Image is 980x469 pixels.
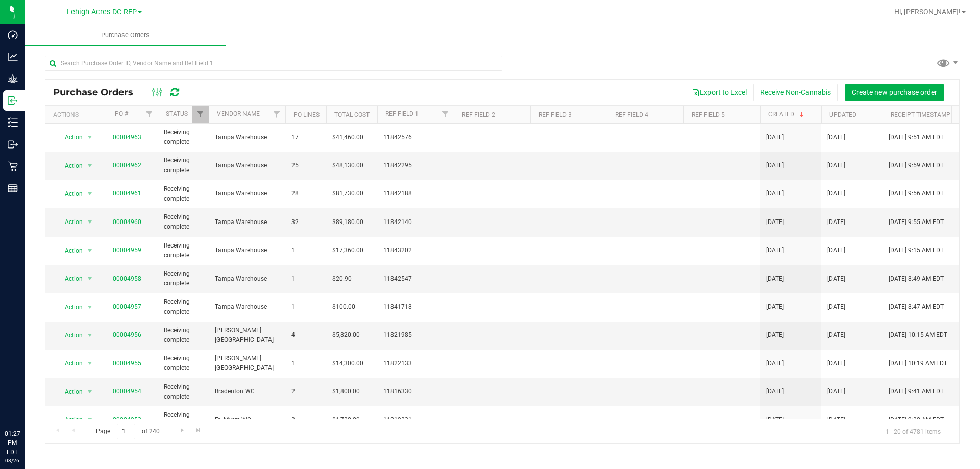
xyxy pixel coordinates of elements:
span: Ft. Myers WC [215,415,279,425]
span: [PERSON_NAME][GEOGRAPHIC_DATA] [215,326,279,345]
a: 00004960 [113,218,141,226]
span: Receiving complete [164,297,203,316]
span: 28 [291,189,320,199]
span: Action [56,356,83,371]
span: select [84,328,96,342]
span: Action [56,130,83,144]
span: [DATE] 10:15 AM EDT [889,330,947,340]
inline-svg: Analytics [8,52,18,62]
span: Receiving complete [164,128,203,147]
span: Action [56,413,83,427]
span: Action [56,300,83,314]
a: Status [166,110,188,117]
span: Receiving complete [164,184,203,204]
span: Receiving complete [164,382,203,402]
span: [DATE] [827,415,845,425]
a: Filter [192,106,209,123]
span: $5,820.00 [332,330,360,340]
button: Export to Excel [685,84,753,101]
span: [PERSON_NAME][GEOGRAPHIC_DATA] [215,354,279,373]
span: Tampa Warehouse [215,274,279,284]
span: [DATE] 8:47 AM EDT [889,302,944,312]
a: 00004961 [113,190,141,197]
span: [DATE] 9:56 AM EDT [889,189,944,199]
span: [DATE] 9:59 AM EDT [889,161,944,170]
a: 00004962 [113,162,141,169]
span: 32 [291,217,320,227]
a: 00004953 [113,416,141,424]
span: Page of 240 [87,424,168,439]
a: Filter [141,106,158,123]
span: 1 [291,245,320,255]
span: Receiving complete [164,354,203,373]
span: select [84,159,96,173]
a: 00004958 [113,275,141,282]
inline-svg: Inbound [8,95,18,106]
span: [DATE] [766,359,784,368]
span: 11842140 [383,217,448,227]
span: $17,360.00 [332,245,363,255]
span: Lehigh Acres DC REP [67,8,137,16]
inline-svg: Inventory [8,117,18,128]
span: [DATE] [766,302,784,312]
span: 11842547 [383,274,448,284]
span: Action [56,215,83,229]
span: [DATE] [766,274,784,284]
span: 1 [291,274,320,284]
button: Create new purchase order [845,84,944,101]
a: 00004963 [113,134,141,141]
span: Purchase Orders [87,31,163,40]
span: Tampa Warehouse [215,245,279,255]
span: Tampa Warehouse [215,133,279,142]
span: Bradenton WC [215,387,279,397]
span: $1,800.00 [332,387,360,397]
span: select [84,243,96,258]
span: Receiving complete [164,156,203,175]
span: Receiving complete [164,212,203,232]
span: [DATE] [766,189,784,199]
span: [DATE] 9:15 AM EDT [889,245,944,255]
span: [DATE] 8:49 AM EDT [889,274,944,284]
input: 1 [117,424,135,439]
span: select [84,215,96,229]
span: [DATE] [827,133,845,142]
inline-svg: Reports [8,183,18,193]
span: 1 [291,302,320,312]
a: 00004957 [113,303,141,310]
span: $1,730.00 [332,415,360,425]
span: 1 - 20 of 4781 items [877,424,949,439]
a: Ref Field 5 [692,111,725,118]
a: Ref Field 1 [385,110,419,117]
span: Action [56,271,83,286]
span: 11822133 [383,359,448,368]
span: 17 [291,133,320,142]
span: [DATE] 9:30 AM EDT [889,415,944,425]
a: Created [768,111,806,118]
span: [DATE] [766,387,784,397]
a: Total Cost [334,111,370,118]
span: 11842295 [383,161,448,170]
span: 11843202 [383,245,448,255]
span: select [84,385,96,399]
span: Action [56,385,83,399]
a: 00004955 [113,360,141,367]
span: [DATE] [766,217,784,227]
inline-svg: Grow [8,73,18,84]
span: [DATE] [766,330,784,340]
span: 4 [291,330,320,340]
span: 3 [291,415,320,425]
span: [DATE] [766,161,784,170]
span: 1 [291,359,320,368]
span: [DATE] [766,133,784,142]
span: select [84,130,96,144]
span: [DATE] 10:19 AM EDT [889,359,947,368]
a: Filter [437,106,454,123]
a: Filter [268,106,285,123]
p: 01:27 PM EDT [5,429,20,457]
span: [DATE] [827,359,845,368]
span: 11841718 [383,302,448,312]
a: Go to the next page [175,424,189,437]
span: [DATE] [827,274,845,284]
inline-svg: Dashboard [8,30,18,40]
span: [DATE] [827,161,845,170]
